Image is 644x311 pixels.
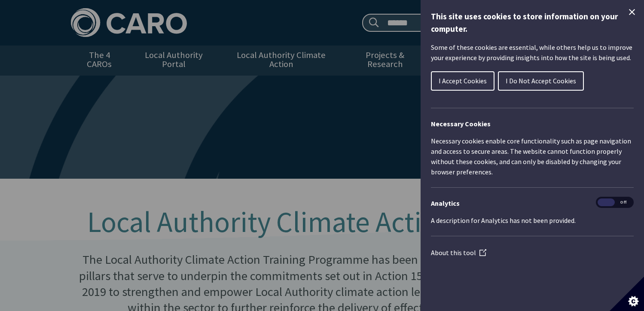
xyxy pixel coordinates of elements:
h3: Analytics [431,198,634,208]
span: On [598,198,615,207]
h1: This site uses cookies to store information on your computer. [431,10,634,35]
button: Close Cookie Control [627,7,637,17]
span: Off [615,198,632,207]
span: I Do Not Accept Cookies [506,76,576,85]
p: A description for Analytics has not been provided. [431,215,634,226]
p: Necessary cookies enable core functionality such as page navigation and access to secure areas. T... [431,136,634,177]
button: Set cookie preferences [610,277,644,311]
span: I Accept Cookies [439,76,487,85]
p: Some of these cookies are essential, while others help us to improve your experience by providing... [431,42,634,63]
a: About this tool [431,248,486,257]
h2: Necessary Cookies [431,119,634,129]
button: I Do Not Accept Cookies [498,71,584,91]
button: I Accept Cookies [431,71,494,91]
